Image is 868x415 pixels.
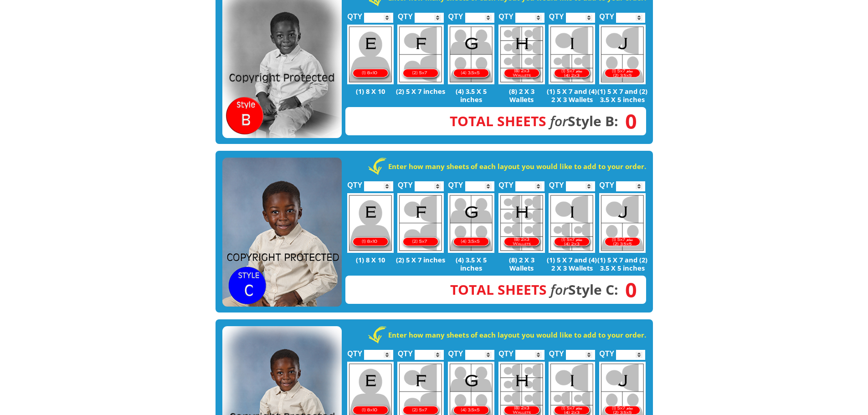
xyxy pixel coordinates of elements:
img: G [448,193,494,253]
p: (1) 5 X 7 and (2) 3.5 X 5 inches [597,256,648,272]
img: I [549,25,595,84]
label: QTY [599,3,614,25]
span: Total Sheets [450,112,546,130]
img: E [347,193,394,253]
strong: Enter how many sheets of each layout you would like to add to your order. [388,330,646,339]
label: QTY [599,171,614,194]
span: 0 [618,285,637,295]
em: for [550,112,568,130]
span: 0 [618,116,637,126]
strong: Style C: [450,280,618,299]
strong: Style B: [450,112,618,130]
label: QTY [549,340,564,362]
img: F [397,193,444,253]
img: I [549,193,595,253]
label: QTY [498,3,514,25]
em: for [550,280,568,299]
p: (8) 2 X 3 Wallets [496,256,547,272]
label: QTY [448,171,463,194]
img: J [599,193,646,253]
label: QTY [347,340,362,362]
p: (1) 5 X 7 and (2) 3.5 X 5 inches [597,87,648,103]
label: QTY [549,171,564,194]
label: QTY [347,171,362,194]
p: (2) 5 X 7 inches [395,256,446,264]
p: (1) 5 X 7 and (4) 2 X 3 Wallets [547,256,597,272]
img: G [448,25,494,84]
p: (1) 8 X 10 [345,87,396,95]
strong: Enter how many sheets of each layout you would like to add to your order. [388,162,646,171]
label: QTY [398,3,413,25]
label: QTY [498,340,514,362]
label: QTY [398,171,413,194]
label: QTY [448,3,463,25]
p: (1) 5 X 7 and (4) 2 X 3 Wallets [547,87,597,103]
p: (2) 5 X 7 inches [395,87,446,95]
label: QTY [347,3,362,25]
img: F [397,25,444,84]
label: QTY [498,171,514,194]
label: QTY [549,3,564,25]
img: E [347,25,394,84]
p: (1) 8 X 10 [345,256,396,264]
p: (4) 3.5 X 5 inches [446,87,497,103]
span: Total Sheets [450,280,547,299]
img: H [498,193,545,253]
label: QTY [599,340,614,362]
img: STYLE C [222,158,342,307]
p: (8) 2 X 3 Wallets [496,87,547,103]
img: J [599,25,646,84]
label: QTY [398,340,413,362]
label: QTY [448,340,463,362]
img: H [498,25,545,84]
p: (4) 3.5 X 5 inches [446,256,497,272]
